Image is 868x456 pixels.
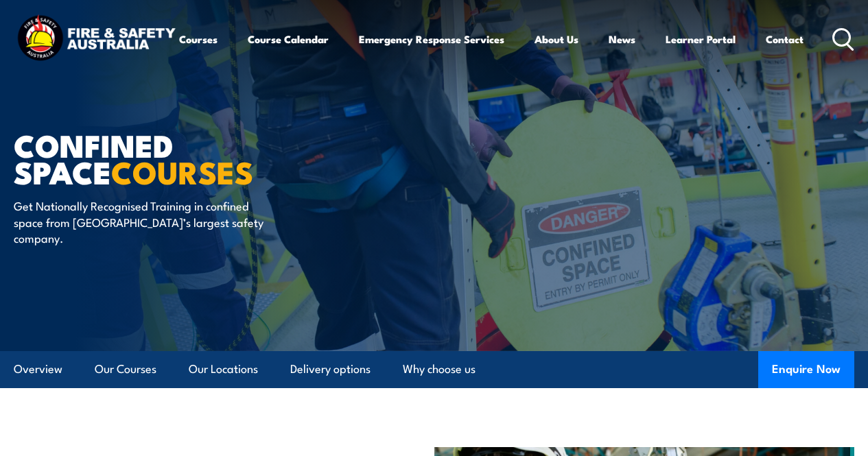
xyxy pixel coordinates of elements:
[766,23,804,56] a: Contact
[535,23,578,56] a: About Us
[403,351,476,387] a: Why choose us
[290,351,371,387] a: Delivery options
[14,197,264,245] p: Get Nationally Recognised Training in confined space from [GEOGRAPHIC_DATA]’s largest safety comp...
[111,147,253,195] strong: COURSES
[758,351,854,388] button: Enquire Now
[359,23,504,56] a: Emergency Response Services
[609,23,635,56] a: News
[666,23,736,56] a: Learner Portal
[95,351,156,387] a: Our Courses
[189,351,258,387] a: Our Locations
[248,23,329,56] a: Course Calendar
[14,351,62,387] a: Overview
[14,131,353,184] h1: Confined Space
[179,23,218,56] a: Courses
